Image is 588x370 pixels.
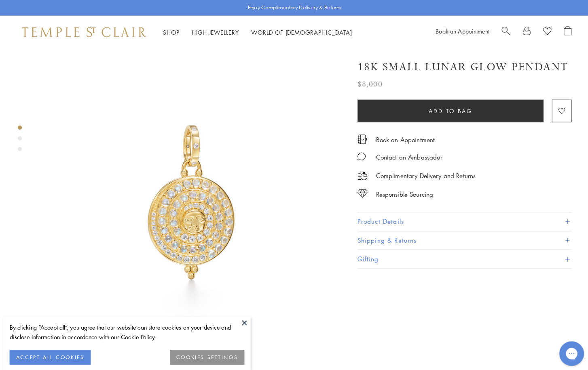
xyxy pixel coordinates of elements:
div: Product gallery navigation [20,121,24,155]
button: ACCEPT ALL COOKIES [12,343,92,358]
a: Open Shopping Bag [556,25,564,38]
span: $8,000 [353,77,378,88]
img: MessageIcon-01_2.svg [353,149,362,158]
img: icon_sourcing.svg [353,186,364,194]
span: Add to bag [424,105,466,114]
a: Book an Appointment [430,26,483,34]
div: By clicking “Accept all”, you agree that our website can store cookies on your device and disclos... [12,317,243,335]
h1: 18K Small Lunar Glow Pendant [353,59,561,73]
button: Gifting [353,245,564,263]
img: Temple St. Clair [24,27,146,36]
a: View Wishlist [536,25,544,38]
div: Contact an Ambassador [372,149,437,160]
p: Complimentary Delivery and Returns [372,168,470,178]
a: High JewelleryHigh Jewellery [191,27,237,36]
button: Add to bag [353,98,536,120]
a: Search [495,25,503,38]
img: icon_delivery.svg [353,168,364,178]
div: Responsible Sourcing [372,186,428,196]
a: ShopShop [163,27,179,36]
button: Shipping & Returns [353,227,564,245]
nav: Main navigation [163,27,349,37]
a: Book an Appointment [372,132,429,141]
button: COOKIES SETTINGS [169,343,243,358]
img: 18K Small Lunar Glow Pendant [40,48,341,348]
a: World of [DEMOGRAPHIC_DATA]World of [DEMOGRAPHIC_DATA] [250,27,349,36]
img: icon_appointment.svg [353,132,363,141]
button: Product Details [353,208,564,227]
iframe: Gorgias live chat messenger [548,332,580,362]
p: Enjoy Complimentary Delivery & Returns [246,4,338,12]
